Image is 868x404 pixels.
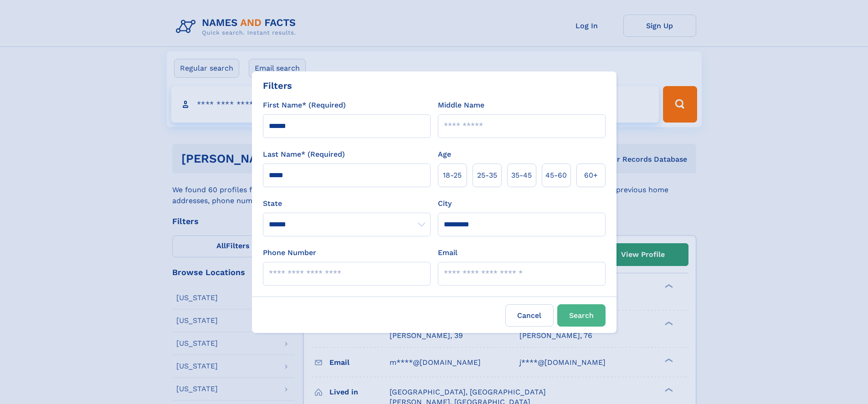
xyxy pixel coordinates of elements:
label: Email [438,247,457,258]
span: 18‑25 [443,170,462,181]
span: 25‑35 [477,170,497,181]
label: Age [438,149,451,160]
button: Search [557,304,606,327]
span: 35‑45 [511,170,532,181]
div: Filters [263,79,292,92]
label: Last Name* (Required) [263,149,345,160]
label: City [438,198,452,209]
label: First Name* (Required) [263,100,346,111]
label: Cancel [505,304,554,327]
span: 60+ [584,170,598,181]
label: Middle Name [438,100,484,111]
label: State [263,198,431,209]
label: Phone Number [263,247,316,258]
span: 45‑60 [545,170,567,181]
